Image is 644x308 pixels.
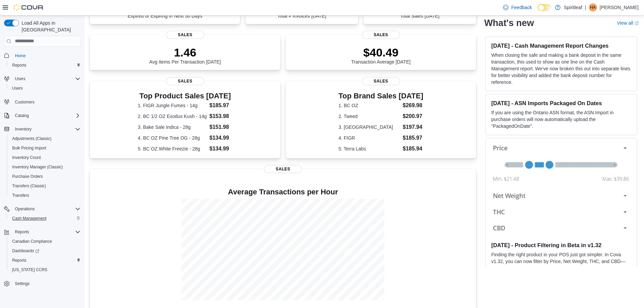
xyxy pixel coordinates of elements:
[12,248,39,254] span: Dashboards
[15,206,35,212] span: Operations
[9,163,66,171] a: Inventory Manager (Classic)
[362,77,400,85] span: Sales
[491,52,631,86] p: When closing the safe and making a bank deposit in the same transaction, this used to show as one...
[484,18,534,28] h2: What's new
[9,214,80,222] span: Cash Management
[15,113,29,118] span: Catalog
[9,172,80,181] span: Purchase Orders
[9,237,55,245] a: Canadian Compliance
[14,4,44,11] img: Cova
[15,99,34,105] span: Customers
[564,3,582,11] p: Spiritleaf
[209,145,232,153] dd: $134.99
[12,174,43,179] span: Purchase Orders
[209,112,232,120] dd: $153.98
[9,182,80,190] span: Transfers (Classic)
[12,75,80,83] span: Users
[138,92,233,100] h3: Top Product Sales [DATE]
[491,109,631,129] p: If you are using the Ontario ASN format, the ASN Import in purchase orders will now automatically...
[12,193,29,198] span: Transfers
[166,31,204,39] span: Sales
[9,266,50,274] a: [US_STATE] CCRS
[338,102,400,109] dt: 1. BC OZ
[585,3,586,11] p: |
[209,123,232,131] dd: $151.98
[403,112,423,120] dd: $200.97
[491,251,631,285] p: Finding the right product in your POS just got simpler. In Cova v1.32, you can now filter by Pric...
[491,42,631,49] h3: [DATE] - Cash Management Report Changes
[7,181,83,191] button: Transfers (Classic)
[12,112,80,120] span: Catalog
[9,144,80,152] span: Bulk Pricing Import
[500,1,534,14] a: Feedback
[635,21,639,25] svg: External link
[7,191,83,200] button: Transfers
[9,153,44,162] a: Inventory Count
[9,214,49,222] a: Cash Management
[9,247,80,255] span: Dashboards
[12,112,31,120] button: Catalog
[12,98,37,106] a: Customers
[9,191,32,199] a: Transfers
[4,48,80,306] nav: Complex example
[9,84,80,92] span: Users
[9,153,80,162] span: Inventory Count
[9,237,80,245] span: Canadian Compliance
[9,247,42,255] a: Dashboards
[9,61,29,69] a: Reports
[7,246,83,256] a: Dashboards
[9,256,29,264] a: Reports
[12,98,80,106] span: Customers
[138,113,207,120] dt: 2. BC 1/2 OZ Exodus Kush - 14g
[12,75,28,83] button: Users
[15,126,31,132] span: Inventory
[538,11,538,11] span: Dark Mode
[9,163,80,171] span: Inventory Manager (Classic)
[338,135,400,141] dt: 4. FIGR
[403,101,423,110] dd: $269.98
[1,279,83,288] button: Settings
[7,143,83,153] button: Bulk Pricing Import
[19,20,80,33] span: Load All Apps in [GEOGRAPHIC_DATA]
[1,97,83,107] button: Customers
[12,267,47,273] span: [US_STATE] CCRS
[7,162,83,172] button: Inventory Manager (Classic)
[617,20,639,26] a: View allExternal link
[491,242,631,248] h3: [DATE] - Product Filtering in Beta in v1.32
[1,124,83,134] button: Inventory
[7,237,83,246] button: Canadian Compliance
[9,172,46,181] a: Purchase Orders
[209,134,232,142] dd: $134.99
[351,46,411,65] div: Transaction Average [DATE]
[12,183,46,189] span: Transfers (Classic)
[12,228,80,236] span: Reports
[149,46,221,65] div: Avg Items Per Transaction [DATE]
[403,145,423,153] dd: $185.94
[351,46,411,59] p: $40.49
[538,4,552,11] input: Dark Mode
[12,52,28,60] a: Home
[9,135,54,143] a: Adjustments (Classic)
[403,123,423,131] dd: $197.94
[7,172,83,181] button: Purchase Orders
[338,113,400,120] dt: 2. Tweed
[491,100,631,106] h3: [DATE] - ASN Imports Packaged On Dates
[12,279,80,288] span: Settings
[12,51,80,60] span: Home
[7,84,83,93] button: Users
[9,266,80,274] span: Washington CCRS
[9,182,49,190] a: Transfers (Classic)
[1,74,83,84] button: Users
[590,3,596,11] span: HA
[209,101,232,110] dd: $185.97
[1,227,83,237] button: Reports
[7,61,83,70] button: Reports
[12,125,34,133] button: Inventory
[338,145,400,152] dt: 5. Terra Labs
[138,102,207,109] dt: 1. FIGR Jungle Fumes - 14g
[12,164,63,170] span: Inventory Manager (Classic)
[1,51,83,61] button: Home
[12,239,52,244] span: Canadian Compliance
[15,53,26,58] span: Home
[12,280,32,288] a: Settings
